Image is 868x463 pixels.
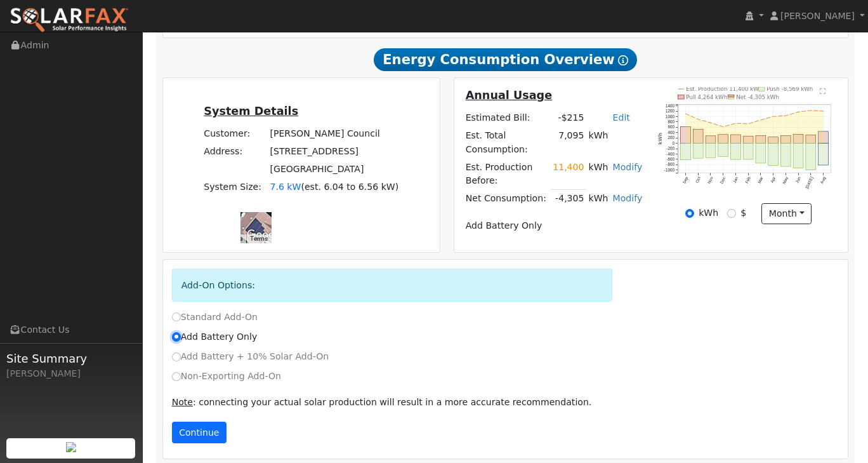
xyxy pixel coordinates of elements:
td: System Size: [202,178,268,196]
text: Apr [770,176,777,184]
text: [DATE] [805,176,815,190]
rect: onclick="" [806,143,816,170]
text: Push -8,569 kWh [766,86,813,92]
td: 11,400 [551,158,586,189]
td: Est. Production Before: [463,158,551,189]
td: System Size [268,178,401,196]
text: May [782,175,790,185]
span: ) [395,182,399,192]
text: Mar [757,176,764,184]
td: kWh [586,127,645,158]
label: $ [740,206,746,220]
circle: onclick="" [722,126,724,128]
td: 7,095 [551,127,586,158]
text: Jun [794,175,801,184]
td: -$215 [551,109,586,127]
td: [STREET_ADDRESS] [268,143,401,161]
span: Energy Consumption Overview [374,48,636,71]
circle: onclick="" [823,110,825,112]
label: Add Battery + 10% Solar Add-On [172,350,329,363]
td: kWh [586,189,610,208]
text: -400 [666,151,674,156]
rect: onclick="" [768,137,779,143]
td: [GEOGRAPHIC_DATA] [268,161,401,178]
rect: onclick="" [793,134,803,143]
text: Net -4,305 kWh [736,94,779,100]
a: Open this area in Google Maps (opens a new window) [244,227,286,243]
rect: onclick="" [731,143,741,159]
text: 800 [667,119,674,124]
circle: onclick="" [685,112,687,114]
a: Modify [613,162,643,172]
input: kWh [685,209,694,218]
text: Pull 4,264 kWh [686,94,727,100]
td: Net Consumption: [463,189,551,208]
text: 0 [672,140,674,145]
text:  [820,87,825,93]
text: Nov [707,175,714,184]
label: Add Battery Only [172,330,258,344]
td: -4,305 [551,189,586,208]
u: System Details [204,105,298,117]
input: Non-Exporting Add-On [172,372,181,381]
text: Sep [681,175,689,184]
circle: onclick="" [798,111,799,113]
rect: onclick="" [693,143,703,158]
text: Dec [719,176,726,184]
button: Continue [172,422,227,443]
rect: onclick="" [681,143,691,159]
a: Modify [613,193,643,203]
text: Jan [732,175,739,184]
rect: onclick="" [768,143,779,165]
div: [PERSON_NAME] [6,367,136,380]
rect: onclick="" [756,143,766,163]
span: [PERSON_NAME] [780,11,855,21]
circle: onclick="" [735,123,737,124]
td: Est. Total Consumption: [463,127,551,158]
input: Add Battery Only [172,332,181,341]
rect: onclick="" [743,143,753,159]
span: est. 6.04 to 6.56 kW [305,182,395,192]
text: 200 [667,135,674,140]
td: Customer: [202,125,268,143]
td: Estimated Bill: [463,109,551,127]
img: Google [244,227,286,243]
span: ( [301,182,305,192]
img: retrieve [66,442,76,452]
input: Add Battery + 10% Solar Add-On [172,352,181,361]
span: Site Summary [6,350,136,367]
text: -200 [666,146,674,151]
input: $ [727,209,736,218]
rect: onclick="" [706,143,716,158]
u: Note [172,397,193,407]
circle: onclick="" [810,109,812,111]
text: -1000 [664,168,675,172]
circle: onclick="" [785,114,787,116]
text: 1400 [666,103,675,107]
rect: onclick="" [718,134,728,143]
span: 7.6 kW [270,182,301,192]
text: Feb [744,175,751,184]
td: Add Battery Only [463,217,645,234]
text: Oct [694,176,701,184]
text: 1000 [666,114,675,118]
a: Edit [613,112,630,123]
img: SolarFax [10,7,129,34]
text: Aug [819,175,827,184]
a: Terms (opens in new tab) [250,235,268,242]
text: -600 [666,157,674,161]
input: Standard Add-On [172,312,181,321]
rect: onclick="" [743,136,753,143]
text: 600 [667,124,674,129]
text: -800 [666,162,674,166]
rect: onclick="" [706,136,716,144]
td: kWh [586,158,610,189]
button: month [761,203,812,225]
u: Annual Usage [466,89,552,102]
span: : connecting your actual solar production will result in a more accurate recommendation. [172,397,592,407]
circle: onclick="" [697,118,699,120]
rect: onclick="" [731,135,741,144]
rect: onclick="" [793,143,803,168]
circle: onclick="" [710,122,712,124]
label: kWh [699,206,718,220]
